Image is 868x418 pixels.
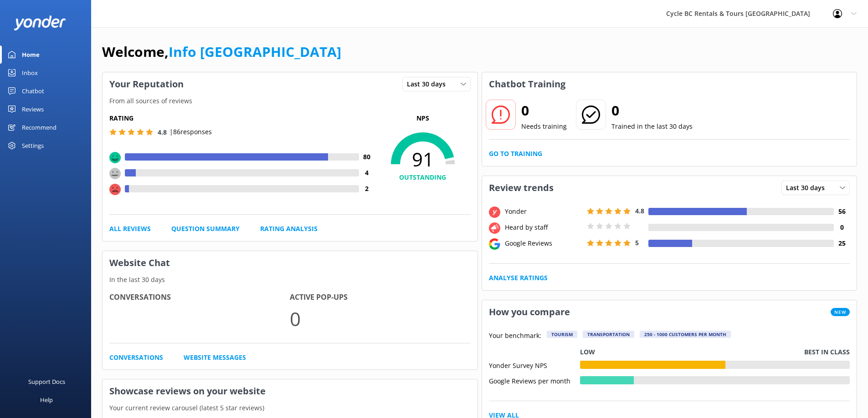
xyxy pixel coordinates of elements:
span: 5 [635,238,639,247]
h3: How you compare [482,300,577,324]
a: Go to Training [489,149,542,159]
p: Your current review carousel (latest 5 star reviews) [103,403,478,413]
div: Tourism [547,331,577,338]
h3: Review trends [482,176,560,200]
a: Question Summary [171,224,240,234]
p: NPS [375,113,471,123]
h4: 0 [834,222,850,232]
p: | 86 responses [169,127,212,137]
h2: 0 [611,100,693,121]
div: Recommend [22,118,56,136]
p: Needs training [521,121,567,131]
h4: OUTSTANDING [375,172,471,182]
p: 0 [290,303,470,334]
div: Inbox [22,64,38,82]
div: Settings [22,136,44,155]
p: From all sources of reviews [103,96,478,106]
h4: 2 [359,184,375,194]
h2: 0 [521,100,567,121]
div: Reviews [22,100,44,118]
span: Last 30 days [786,183,830,193]
h4: Conversations [109,292,290,303]
div: Google Reviews per month [489,376,580,384]
h4: 25 [834,238,850,248]
h3: Showcase reviews on your website [103,379,478,403]
div: Support Docs [28,373,65,391]
img: yonder-white-logo.png [14,15,66,30]
span: 4.8 [635,206,644,215]
p: In the last 30 days [103,275,478,285]
div: Help [40,391,53,409]
span: 91 [375,148,471,171]
h5: Rating [109,113,375,123]
h3: Your Reputation [103,72,190,96]
div: Chatbot [22,82,44,100]
div: 250 - 1000 customers per month [640,331,731,338]
p: Your benchmark: [489,331,541,342]
span: New [831,308,850,316]
h4: 56 [834,206,850,217]
h4: 4 [359,168,375,178]
a: All Reviews [109,224,151,234]
div: Transportation [583,331,634,338]
a: Rating Analysis [260,224,318,234]
p: Low [580,347,595,357]
div: Yonder [503,206,585,217]
div: Yonder Survey NPS [489,361,580,369]
a: Analyse Ratings [489,273,548,283]
h4: 80 [359,152,375,162]
a: Website Messages [184,353,246,363]
h4: Active Pop-ups [290,292,470,303]
span: 4.8 [158,128,167,136]
p: Trained in the last 30 days [611,121,693,131]
div: Google Reviews [503,238,585,248]
div: Home [22,45,40,64]
span: Last 30 days [407,79,451,89]
div: Heard by staff [503,222,585,232]
h3: Website Chat [103,251,478,275]
h1: Welcome, [102,41,341,63]
a: Conversations [109,353,163,363]
h3: Chatbot Training [482,72,572,96]
p: Best in class [804,347,850,357]
a: Info [GEOGRAPHIC_DATA] [169,42,341,61]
